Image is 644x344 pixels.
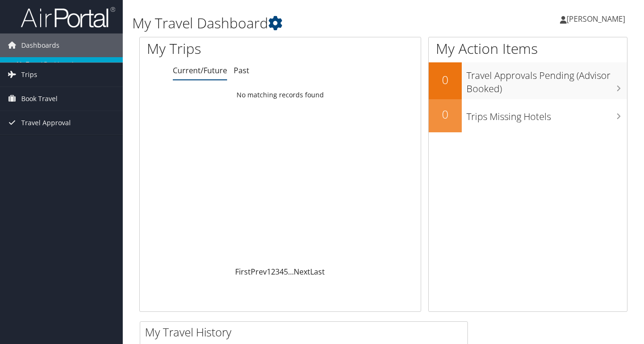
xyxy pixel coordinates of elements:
[567,14,625,24] span: [PERSON_NAME]
[251,267,267,277] a: Prev
[145,324,467,340] h2: My Travel History
[21,34,59,57] span: Dashboards
[310,267,325,277] a: Last
[267,267,271,277] a: 1
[275,267,280,277] a: 3
[21,87,58,111] span: Book Travel
[21,111,71,135] span: Travel Approval
[132,13,467,33] h1: My Travel Dashboard
[280,267,284,277] a: 4
[235,267,251,277] a: First
[288,267,294,277] span: …
[560,5,635,33] a: [PERSON_NAME]
[271,267,275,277] a: 2
[173,65,227,76] a: Current/Future
[429,39,627,59] h1: My Action Items
[466,105,627,123] h3: Trips Missing Hotels
[21,63,37,86] span: Trips
[429,72,462,88] h2: 0
[294,267,310,277] a: Next
[429,62,627,99] a: 0Travel Approvals Pending (Advisor Booked)
[234,65,249,76] a: Past
[21,6,115,28] img: airportal-logo.png
[429,99,627,132] a: 0Trips Missing Hotels
[429,106,462,122] h2: 0
[140,86,421,103] td: No matching records found
[147,39,297,59] h1: My Trips
[466,64,627,95] h3: Travel Approvals Pending (Advisor Booked)
[284,267,288,277] a: 5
